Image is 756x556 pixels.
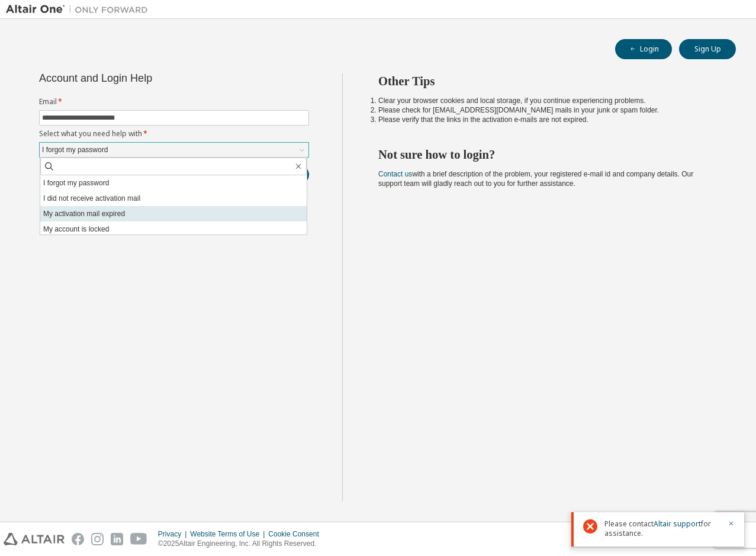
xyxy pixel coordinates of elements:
img: linkedin.svg [111,533,123,545]
h2: Not sure how to login? [378,147,715,162]
a: Altair support [654,519,701,529]
li: Clear your browser cookies and local storage, if you continue experiencing problems. [378,96,715,105]
div: Account and Login Help [39,73,255,83]
img: instagram.svg [91,533,104,545]
div: Privacy [158,529,190,539]
button: Login [615,39,672,59]
div: I forgot my password [40,143,110,156]
span: Please contact for assistance. [604,519,720,538]
div: I forgot my password [40,143,308,157]
label: Select what you need help with [39,129,309,139]
img: facebook.svg [72,533,84,545]
label: Email [39,97,309,107]
li: Please verify that the links in the activation e-mails are not expired. [378,115,715,124]
button: Sign Up [679,39,736,59]
span: with a brief description of the problem, your registered e-mail id and company details. Our suppo... [378,170,693,188]
a: Contact us [378,170,412,178]
div: Website Terms of Use [190,529,268,539]
li: I forgot my password [40,175,307,191]
div: Cookie Consent [268,529,326,539]
h2: Other Tips [378,73,715,89]
img: altair_logo.svg [4,533,65,545]
img: youtube.svg [130,533,147,545]
li: Please check for [EMAIL_ADDRESS][DOMAIN_NAME] mails in your junk or spam folder. [378,105,715,115]
p: © 2025 Altair Engineering, Inc. All Rights Reserved. [158,539,326,549]
img: Altair One [6,4,154,15]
